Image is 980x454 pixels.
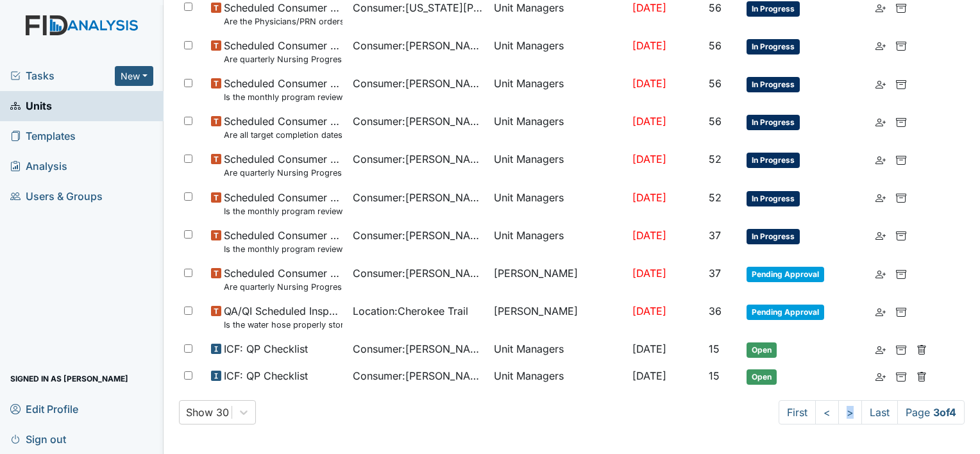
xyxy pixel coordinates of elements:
span: Open [747,342,777,358]
a: Archive [896,341,906,357]
a: Archive [896,190,906,205]
a: First [779,400,816,425]
a: Delete [917,341,927,357]
div: Show 30 [186,405,229,420]
a: Archive [896,76,906,91]
a: Archive [896,38,906,53]
span: Consumer : [PERSON_NAME] [353,76,484,91]
span: Analysis [10,156,67,176]
td: [PERSON_NAME] [489,260,627,298]
span: QA/QI Scheduled Inspection Is the water hose properly stored? [224,303,342,331]
span: Scheduled Consumer Chart Review Is the monthly program review completed by the 15th of the previo... [224,190,342,217]
span: Scheduled Consumer Chart Review Are quarterly Nursing Progress Notes/Visual Assessments completed... [224,38,342,65]
small: Are all target completion dates current (not expired)? [224,129,342,141]
span: [DATE] [632,1,666,14]
span: In Progress [747,191,800,206]
span: Scheduled Consumer Chart Review Is the monthly program review completed by the 15th of the previo... [224,228,342,255]
button: New [115,66,153,86]
span: Users & Groups [10,187,103,206]
td: Unit Managers [489,336,627,363]
span: In Progress [747,77,800,92]
span: [DATE] [632,153,666,165]
span: Edit Profile [10,399,78,419]
span: [DATE] [632,229,666,242]
span: Scheduled Consumer Chart Review Is the monthly program review completed by the 15th of the previo... [224,76,342,103]
span: ICF: QP Checklist [224,341,308,357]
a: Archive [896,265,906,281]
a: Archive [896,368,906,383]
span: Pending Approval [747,267,824,282]
a: < [815,400,839,425]
span: Location : Cherokee Trail [353,303,468,319]
small: Are quarterly Nursing Progress Notes/Visual Assessments completed by the end of the month followi... [224,281,342,293]
span: Pending Approval [747,305,824,320]
small: Are the Physicians/PRN orders updated every 90 days? [224,15,342,28]
span: In Progress [747,39,800,55]
span: 56 [709,115,722,128]
small: Is the monthly program review completed by the 15th of the previous month? [224,91,342,103]
a: Archive [896,113,906,129]
span: Consumer : [PERSON_NAME] [353,38,484,53]
span: 37 [709,229,721,242]
span: Templates [10,126,76,146]
a: Archive [896,303,906,319]
span: Scheduled Consumer Chart Review Are quarterly Nursing Progress Notes/Visual Assessments completed... [224,151,342,179]
small: Is the monthly program review completed by the 15th of the previous month? [224,243,342,255]
span: Scheduled Consumer Chart Review Are all target completion dates current (not expired)? [224,113,342,141]
span: [DATE] [632,369,666,382]
span: 56 [709,39,722,52]
span: Consumer : [PERSON_NAME] [353,341,484,357]
span: 56 [709,77,722,90]
span: 15 [709,342,720,355]
td: Unit Managers [489,108,627,146]
a: > [838,400,862,425]
span: Page [897,400,965,425]
a: Archive [896,151,906,167]
span: Consumer : [PERSON_NAME] [353,190,484,205]
span: 15 [709,369,720,382]
span: Consumer : [PERSON_NAME] [353,151,484,167]
span: ICF: QP Checklist [224,368,308,383]
small: Are quarterly Nursing Progress Notes/Visual Assessments completed by the end of the month followi... [224,167,342,179]
a: Archive [896,228,906,243]
small: Is the monthly program review completed by the 15th of the previous month? [224,205,342,217]
span: Consumer : [PERSON_NAME] [353,368,484,383]
a: Last [861,400,898,425]
span: Consumer : [PERSON_NAME] [353,113,484,129]
span: In Progress [747,1,800,17]
td: [PERSON_NAME] [489,298,627,336]
span: [DATE] [632,115,666,128]
td: Unit Managers [489,71,627,108]
span: [DATE] [632,191,666,204]
small: Are quarterly Nursing Progress Notes/Visual Assessments completed by the end of the month followi... [224,53,342,65]
span: In Progress [747,115,800,130]
span: In Progress [747,153,800,168]
span: Units [10,96,52,116]
span: Sign out [10,429,66,449]
td: Unit Managers [489,223,627,260]
span: Consumer : [PERSON_NAME] [353,228,484,243]
small: Is the water hose properly stored? [224,319,342,331]
span: 52 [709,153,722,165]
span: 52 [709,191,722,204]
span: Scheduled Consumer Chart Review Are quarterly Nursing Progress Notes/Visual Assessments completed... [224,265,342,293]
span: [DATE] [632,342,666,355]
a: Delete [917,368,927,383]
span: 36 [709,305,722,317]
span: Signed in as [PERSON_NAME] [10,369,128,389]
span: 56 [709,1,722,14]
span: [DATE] [632,267,666,280]
span: In Progress [747,229,800,244]
span: Open [747,369,777,385]
strong: 3 of 4 [933,406,956,419]
span: Consumer : [PERSON_NAME] [353,265,484,281]
span: [DATE] [632,77,666,90]
td: Unit Managers [489,33,627,71]
a: Tasks [10,68,115,83]
td: Unit Managers [489,146,627,184]
nav: task-pagination [779,400,965,425]
span: [DATE] [632,305,666,317]
td: Unit Managers [489,185,627,223]
span: 37 [709,267,721,280]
